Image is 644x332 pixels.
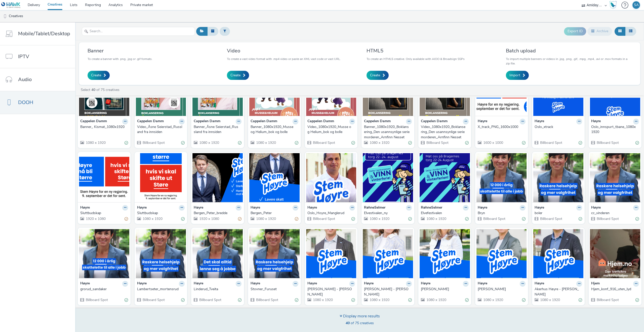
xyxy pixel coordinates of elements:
[346,321,350,325] strong: 40
[421,119,448,124] strong: Cappelen Damm
[367,47,465,54] h3: HTML5
[18,53,29,60] span: IPTV
[251,281,260,287] strong: Høyre
[478,124,524,129] div: X_track_PNG_1600x1000
[125,216,128,222] div: Partially valid
[79,153,129,202] img: Sluttbudskap visual
[80,124,128,129] a: Banner_ Kismat_1080x1920
[3,14,8,19] img: dooh
[351,140,355,146] div: Valid
[192,153,243,202] img: Bergen_Peter_bredde visual
[478,205,487,211] strong: Høyre
[540,140,562,145] span: Billboard Spot
[367,71,389,80] a: Create
[535,287,580,297] div: Akerhus Høyre - [PERSON_NAME]
[591,124,639,135] a: Oslo_innspurt_tbane_1080x1920
[591,287,637,292] div: Hjem_konf_916_uten_lyd
[590,229,640,278] img: Hjem_konf_916_uten_lyd visual
[535,211,580,216] div: boler
[80,287,128,292] a: grorud_sandaker
[199,140,219,145] span: 1080 x 1920
[136,153,186,202] img: Sluttbudskap visual
[421,124,469,140] a: Video_1080x1920_Boklansering_Den usannsynlige seriemorderen_Arnfinn Nesset
[364,211,412,216] a: Elvestivalen_ny
[478,119,487,124] strong: Høyre
[88,47,152,54] h3: Banner
[522,297,526,303] div: Valid
[625,27,636,36] button: Table
[307,205,317,211] strong: Høyre
[251,287,298,292] a: Stovner_Furuset
[420,229,470,278] img: Akerhus Høyre - Anne Kristine Linnestad visual
[181,140,185,146] div: Valid
[635,297,639,303] div: Valid
[238,297,242,303] div: Valid
[251,287,296,292] div: Stovner_Furuset
[251,211,296,216] div: Bergen_Peter
[465,140,469,146] div: Valid
[192,229,243,278] img: Linderud_Tveita visual
[181,297,185,303] div: Valid
[307,281,317,287] strong: Høyre
[364,205,385,211] strong: RøhneSelmer
[579,297,582,303] div: Valid
[137,211,185,216] a: Sluttbudskap
[535,205,544,211] strong: Høyre
[478,287,524,292] div: [PERSON_NAME]
[230,73,240,78] span: Create
[535,281,544,287] strong: Høyre
[306,229,356,278] img: Akerhus Høyre - Håkon Snortheim visual
[125,297,128,303] div: Valid
[340,313,380,319] div: Display more results
[88,71,110,80] a: Create
[591,211,639,216] a: cc_vinderen
[609,1,617,9] img: Hawk Academy
[125,140,128,146] div: Valid
[85,297,108,302] span: Billboard Spot
[307,287,353,297] div: [PERSON_NAME] - [PERSON_NAME]
[82,27,195,36] input: Search...
[370,73,380,78] span: Create
[227,57,341,61] p: To create a vast video format with .mp4 video or paste an XML vast code or vast URL.
[408,140,412,146] div: Valid
[369,216,389,221] span: 1080 x 1920
[609,1,619,9] a: Hawk Academy
[535,211,582,216] a: boler
[137,287,185,292] a: Lambertseter_mortensrud
[295,140,298,146] div: Valid
[194,287,242,292] a: Linderud_Tveita
[256,297,278,302] span: Billboard Spot
[199,297,221,302] span: Billboard Spot
[251,205,260,211] strong: Høyre
[421,205,442,211] strong: RøhneSelmer
[18,30,70,37] span: Mobile/Tablet/Desktop
[363,229,413,278] img: Akerhus Høyre - Kari Sofie Bjørnsen visual
[85,140,106,145] span: 1080 x 1920
[421,211,467,216] div: Elvefestivalen
[194,119,220,124] strong: Cappelen Damm
[478,287,526,292] a: [PERSON_NAME]
[346,321,374,325] span: of 75 creatives
[615,27,625,36] button: Grid
[137,119,164,124] strong: Cappelen Damm
[194,287,239,292] div: Linderud_Tveita
[137,287,183,292] div: Lambertseter_mortensrud
[634,1,639,9] div: SA
[421,287,467,292] div: [PERSON_NAME]
[420,153,470,202] img: Elvefestivalen visual
[596,297,619,302] span: Billboard Spot
[227,71,249,80] a: Create
[476,153,527,202] img: Bryn visual
[635,140,639,146] div: Valid
[478,124,526,129] a: X_track_PNG_1600x1000
[137,211,183,216] div: Sluttbudskap
[364,124,410,140] div: Banner_1080x1920_Boklansering_Den usannsynlige seriemorderen_Arnfinn Nesset
[421,211,469,216] a: Elvefestivalen
[137,205,147,211] strong: Høyre
[635,216,639,222] div: Valid
[142,216,163,221] span: 1080 x 1920
[227,47,341,54] h3: Video
[587,27,612,36] button: Archive
[194,211,239,216] div: Bergen_Peter_bredde
[522,140,526,146] div: Valid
